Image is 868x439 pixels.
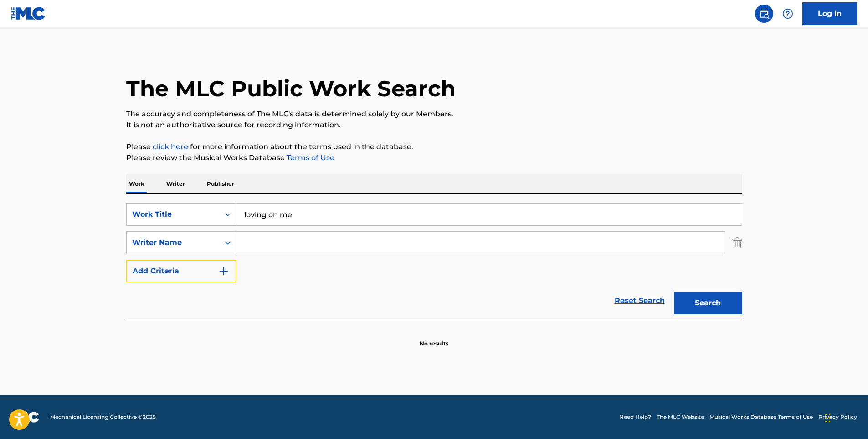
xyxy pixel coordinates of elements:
a: The MLC Website [657,413,704,421]
p: Work [126,174,147,193]
button: Add Criteria [126,260,236,282]
p: Writer [164,174,188,193]
span: Mechanical Licensing Collective © 2025 [50,413,156,421]
a: Reset Search [610,291,669,311]
p: No results [420,329,448,348]
p: The accuracy and completeness of The MLC's data is determined solely by our Members. [126,109,742,120]
button: Search [674,292,742,314]
img: logo [11,412,39,423]
form: Search Form [126,203,742,319]
p: Publisher [204,174,237,193]
a: Public Search [755,5,773,23]
p: Please for more information about the terms used in the database. [126,141,742,152]
div: Help [779,5,797,23]
h1: The MLC Public Work Search [126,75,456,102]
iframe: Chat Widget [822,395,868,439]
img: help [782,8,793,19]
img: search [759,8,770,19]
div: Writer Name [132,237,214,248]
div: Drag [825,404,831,432]
div: Work Title [132,209,214,220]
a: click here [153,142,188,151]
img: MLC Logo [11,7,46,20]
p: Please review the Musical Works Database [126,152,742,163]
img: 9d2ae6d4665cec9f34b9.svg [218,266,229,277]
a: Musical Works Database Terms of Use [709,413,813,421]
a: Need Help? [619,413,651,421]
a: Terms of Use [285,153,334,162]
img: Delete Criterion [732,231,742,254]
a: Privacy Policy [818,413,857,421]
a: Log In [802,2,857,25]
p: It is not an authoritative source for recording information. [126,120,742,131]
